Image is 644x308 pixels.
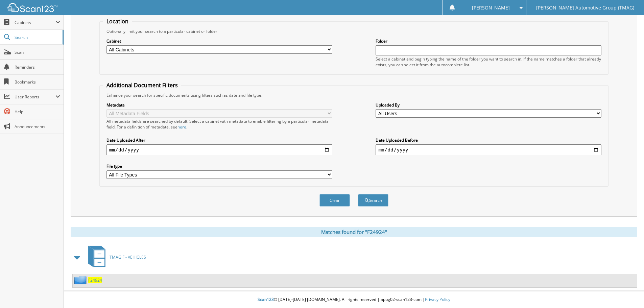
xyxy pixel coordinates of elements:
span: Reminders [15,64,60,70]
input: start [106,144,332,155]
div: © [DATE]-[DATE] [DOMAIN_NAME]. All rights reserved | appg02-scan123-com | [64,291,644,308]
a: TMAG F - VEHICLES [84,244,146,270]
label: File type [106,163,332,169]
div: Select a cabinet and begin typing the name of the folder you want to search in. If the name match... [376,56,601,68]
label: Uploaded By [376,102,601,108]
img: folder2.png [74,276,88,284]
iframe: Chat Widget [610,276,644,308]
label: Date Uploaded Before [376,137,601,143]
a: F24924 [88,277,102,283]
div: Enhance your search for specific documents using filters such as date and file type. [103,92,605,98]
label: Date Uploaded After [106,137,332,143]
span: Bookmarks [15,79,60,85]
div: Matches found for "F24924" [71,227,637,237]
span: User Reports [15,94,55,100]
button: Search [358,194,388,207]
legend: Location [103,18,132,25]
span: Search [15,34,59,40]
label: Metadata [106,102,332,108]
span: [PERSON_NAME] [472,6,510,10]
div: All metadata fields are searched by default. Select a cabinet with metadata to enable filtering b... [106,118,332,130]
span: Scan [15,49,60,55]
button: Clear [319,194,350,207]
img: scan123-logo-white.svg [7,3,57,12]
a: Privacy Policy [425,297,450,302]
span: Scan123 [258,297,274,302]
span: [PERSON_NAME] Automotive Group (TMAG) [536,6,634,10]
legend: Additional Document Filters [103,81,181,89]
span: TMAG F - VEHICLES [110,254,146,260]
a: here [177,124,186,130]
label: Cabinet [106,38,332,44]
span: Announcements [15,124,60,129]
span: Help [15,109,60,115]
label: Folder [376,38,601,44]
div: Optionally limit your search to a particular cabinet or folder [103,28,605,34]
span: Cabinets [15,20,55,25]
input: end [376,144,601,155]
